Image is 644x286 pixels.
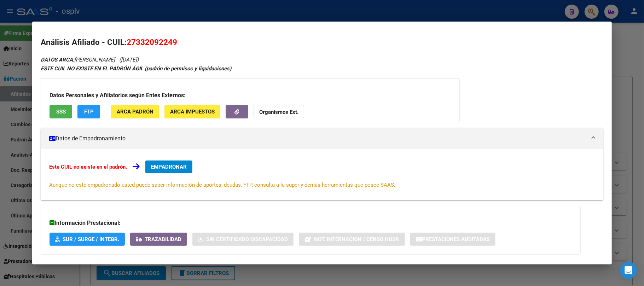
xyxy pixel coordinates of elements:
button: Trazabilidad [130,233,187,246]
button: EMPADRONAR [145,160,192,173]
span: EMPADRONAR [151,164,187,170]
button: ARCA Impuestos [164,105,220,118]
button: ARCA Padrón [111,105,159,118]
mat-panel-title: Datos de Empadronamiento [49,134,586,143]
span: FTP [84,109,94,115]
span: Aunque no esté empadronado usted puede saber información de aportes, deudas, FTP, consulta a la s... [49,182,395,188]
span: ARCA Impuestos [170,109,215,115]
button: SSS [50,105,72,118]
div: Open Intercom Messenger [620,262,637,279]
strong: Organismos Ext. [259,109,298,116]
strong: DATOS ARCA: [41,57,74,63]
h3: Datos Personales y Afiliatorios según Entes Externos: [50,91,451,100]
button: Sin Certificado Discapacidad [192,233,294,246]
span: Trazabilidad [145,236,181,243]
span: SUR / SURGE / INTEGR. [63,236,119,243]
span: Not. Internacion / Censo Hosp. [314,236,399,243]
span: Sin Certificado Discapacidad [206,236,288,243]
strong: Este CUIL no existe en el padrón. [49,164,127,170]
span: SSS [56,109,66,115]
span: [PERSON_NAME] [41,57,115,63]
strong: ESTE CUIL NO EXISTE EN EL PADRÓN ÁGIL (padrón de permisos y liquidaciones) [41,65,231,72]
div: Datos de Empadronamiento [41,149,603,200]
button: FTP [77,105,100,118]
button: Prestaciones Auditadas [410,233,495,246]
span: ([DATE]) [119,57,139,63]
h2: Análisis Afiliado - CUIL: [41,36,603,48]
button: SUR / SURGE / INTEGR. [50,233,125,246]
button: Organismos Ext. [254,105,304,118]
span: ARCA Padrón [117,109,153,115]
h3: Información Prestacional: [50,219,572,227]
button: Not. Internacion / Censo Hosp. [299,233,405,246]
span: Prestaciones Auditadas [422,236,490,243]
span: 27332092249 [127,37,177,47]
mat-expansion-panel-header: Datos de Empadronamiento [41,128,603,149]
